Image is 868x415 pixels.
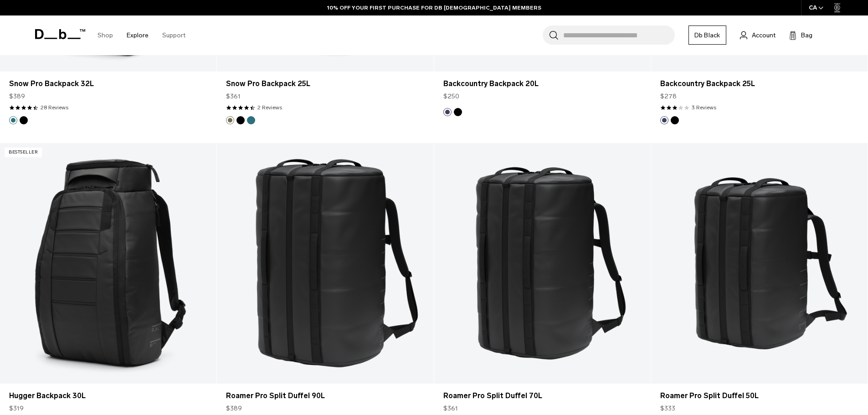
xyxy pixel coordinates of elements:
a: Db Black [688,26,726,45]
a: Shop [98,19,113,51]
button: Blue Hour [660,116,668,124]
button: Black Out [454,108,462,116]
span: $389 [9,92,25,101]
button: Black Out [671,116,679,124]
a: Roamer Pro Split Duffel 90L [226,390,424,401]
button: Bag [789,30,812,41]
a: Backcountry Backpack 25L [660,78,858,89]
a: Snow Pro Backpack 32L [9,78,207,89]
button: Blue Hour [443,108,452,116]
a: 2 reviews [257,103,282,112]
button: Midnight Teal [9,116,17,124]
a: Roamer Pro Split Duffel 50L [651,143,868,384]
a: Roamer Pro Split Duffel 70L [443,390,642,401]
a: 10% OFF YOUR FIRST PURCHASE FOR DB [DEMOGRAPHIC_DATA] MEMBERS [327,4,541,12]
span: Account [752,31,776,40]
a: Explore [127,19,149,51]
p: Bestseller [5,148,42,157]
a: Roamer Pro Split Duffel 70L [434,143,651,384]
span: $389 [226,404,242,413]
nav: Main Navigation [91,15,192,55]
button: Black Out [236,116,245,124]
a: Snow Pro Backpack 25L [226,78,424,89]
span: $361 [443,404,458,413]
a: Roamer Pro Split Duffel 50L [660,390,858,401]
a: Account [740,30,776,41]
span: Bag [801,31,812,40]
button: Midnight Teal [247,116,255,124]
a: 28 reviews [41,103,68,112]
span: $361 [226,92,241,101]
a: 3 reviews [692,103,716,112]
span: $250 [443,92,459,101]
span: $333 [660,404,675,413]
a: Roamer Pro Split Duffel 90L [217,143,433,384]
a: Backcountry Backpack 20L [443,78,642,89]
span: $319 [9,404,24,413]
a: Hugger Backpack 30L [9,390,207,401]
button: Mash Green [226,116,234,124]
a: Support [162,19,185,51]
button: Black Out [20,116,28,124]
span: $278 [660,92,677,101]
